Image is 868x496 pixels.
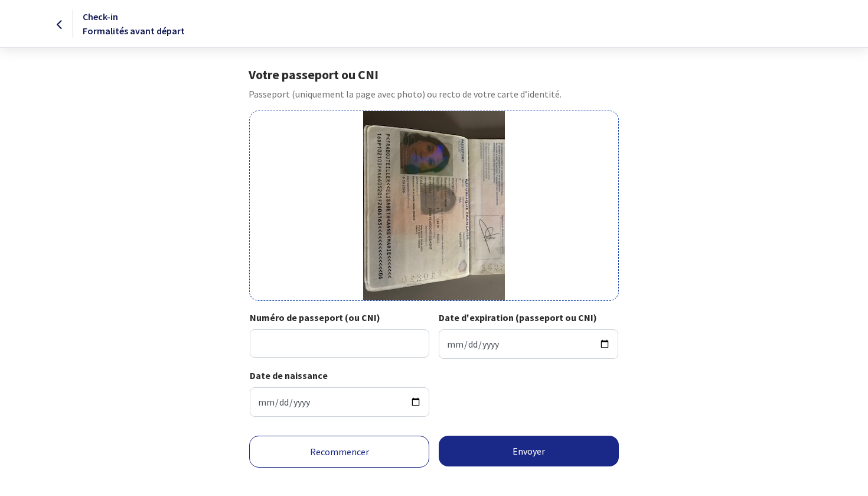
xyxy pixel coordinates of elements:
button: Envoyer [439,436,619,466]
img: bouteiller-elisabeth.jpg [363,111,505,300]
strong: Numéro de passeport (ou CNI) [250,312,380,323]
strong: Date d'expiration (passeport ou CNI) [439,312,597,323]
h1: Votre passeport ou CNI [249,67,619,82]
p: Passeport (uniquement la page avec photo) ou recto de votre carte d’identité. [249,87,619,101]
strong: Date de naissance [250,369,328,381]
a: Recommencer [249,436,429,468]
span: Check-in Formalités avant départ [83,11,185,37]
